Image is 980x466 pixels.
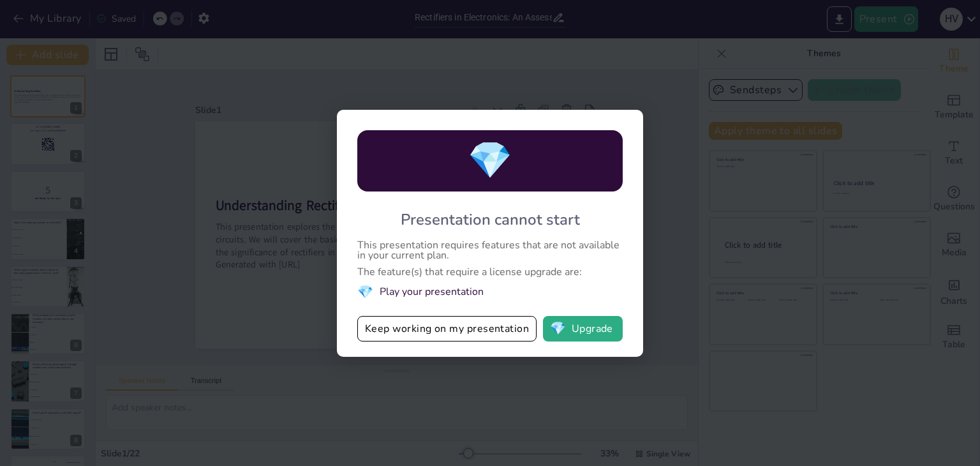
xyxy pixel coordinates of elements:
[550,322,566,335] span: diamond
[543,316,623,342] button: diamondUpgrade
[357,316,537,342] button: Keep working on my presentation
[401,209,580,230] div: Presentation cannot start
[357,240,623,260] div: This presentation requires features that are not available in your current plan.
[357,283,373,301] span: diamond
[357,267,623,277] div: The feature(s) that require a license upgrade are:
[468,136,512,185] span: diamond
[357,283,623,301] li: Play your presentation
